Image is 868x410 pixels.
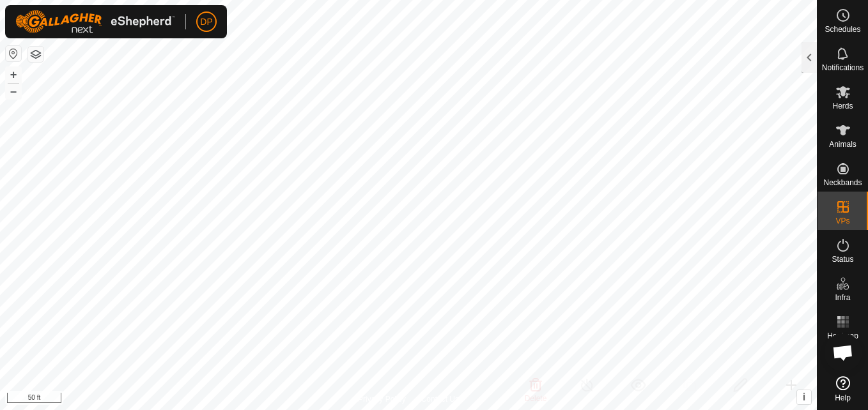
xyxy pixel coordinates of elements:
a: Privacy Policy [358,393,406,405]
span: i [803,391,805,402]
span: DP [200,15,212,29]
button: Map Layers [28,47,43,62]
button: Reset Map [6,46,21,61]
span: Herds [832,102,853,110]
span: Schedules [825,26,860,33]
button: + [6,67,21,82]
span: Infra [835,294,850,301]
span: VPs [835,217,849,225]
span: Neckbands [823,179,862,186]
img: Gallagher Logo [15,10,175,33]
span: Status [832,255,853,263]
a: Contact Us [421,393,459,405]
button: i [797,390,811,404]
span: Heatmap [827,332,858,340]
a: Help [818,371,868,407]
a: Open chat [824,333,862,372]
button: – [6,84,21,99]
span: Help [835,394,851,402]
span: Animals [829,140,856,148]
span: Notifications [822,64,864,72]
